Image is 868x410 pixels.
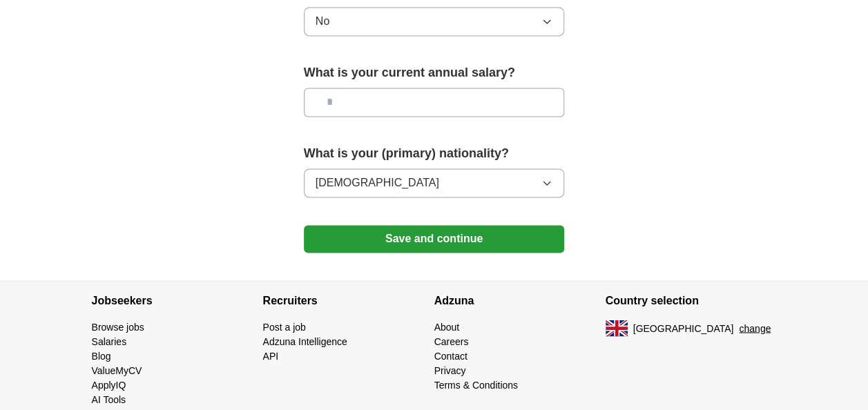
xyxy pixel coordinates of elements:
[92,364,142,375] a: ValueMyCV
[92,321,144,332] a: Browse jobs
[92,335,127,346] a: Salaries
[434,321,460,332] a: About
[304,168,565,197] button: [DEMOGRAPHIC_DATA]
[316,13,329,30] span: No
[739,321,771,335] button: change
[434,350,467,361] a: Contact
[92,379,126,390] a: ApplyIQ
[263,335,347,346] a: Adzuna Intelligence
[92,350,111,361] a: Blog
[304,144,565,163] label: What is your (primary) nationality?
[434,379,518,390] a: Terms & Conditions
[92,393,126,404] a: AI Tools
[304,64,565,82] label: What is your current annual salary?
[434,364,466,375] a: Privacy
[316,175,439,191] span: [DEMOGRAPHIC_DATA]
[304,7,565,36] button: No
[304,225,565,253] button: Save and continue
[434,335,469,346] a: Careers
[263,350,279,361] a: API
[606,281,777,320] h4: Country selection
[633,321,734,335] span: [GEOGRAPHIC_DATA]
[263,321,306,332] a: Post a job
[606,320,628,336] img: UK flag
